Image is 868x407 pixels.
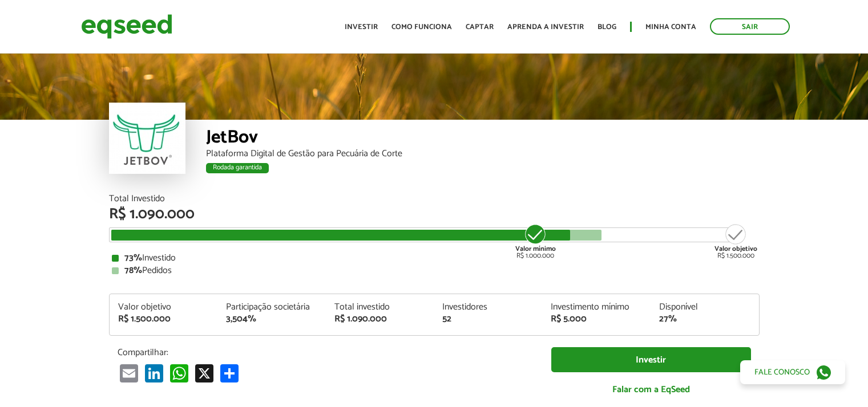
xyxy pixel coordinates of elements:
a: Minha conta [645,23,696,31]
img: EqSeed [81,11,172,42]
div: 52 [442,315,534,324]
div: JetBov [206,128,760,149]
strong: 73% [124,250,142,266]
div: 3,504% [226,315,317,324]
a: Como funciona [391,23,452,31]
a: Blog [597,23,616,31]
div: Total Investido [109,194,760,203]
div: Investimento mínimo [551,303,642,312]
a: Captar [466,23,494,31]
div: Rodada garantida [206,163,269,173]
div: Total investido [334,303,426,312]
a: Investir [551,347,751,373]
div: Pedidos [112,266,757,275]
div: R$ 1.000.000 [514,223,557,259]
a: Fale conosco [740,360,845,384]
p: Compartilhar: [118,347,534,358]
strong: Valor objetivo [714,243,757,254]
div: Participação societária [226,303,317,312]
div: R$ 1.090.000 [109,207,760,222]
div: R$ 5.000 [551,315,642,324]
div: R$ 1.090.000 [334,315,426,324]
a: WhatsApp [168,364,191,382]
div: R$ 1.500.000 [714,223,757,259]
div: 27% [659,315,750,324]
div: Investidores [442,303,534,312]
a: Investir [345,23,378,31]
div: Valor objetivo [118,303,209,312]
a: Aprenda a investir [507,23,584,31]
div: R$ 1.500.000 [118,315,209,324]
a: LinkedIn [143,364,165,382]
a: Email [118,364,140,382]
div: Investido [112,254,757,263]
a: Falar com a EqSeed [551,378,751,401]
div: Plataforma Digital de Gestão para Pecuária de Corte [206,149,760,158]
a: Share [218,364,241,382]
a: Sair [710,18,790,35]
strong: Valor mínimo [515,243,556,254]
strong: 78% [124,263,142,278]
a: X [193,364,216,382]
div: Disponível [659,303,750,312]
